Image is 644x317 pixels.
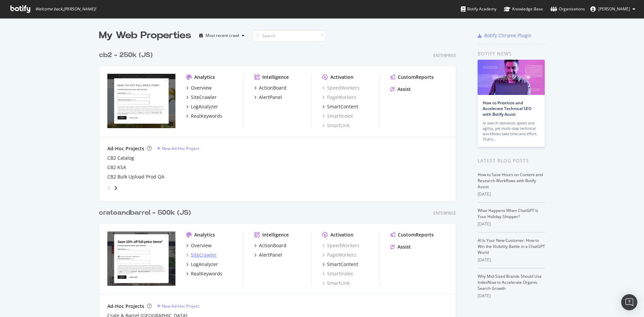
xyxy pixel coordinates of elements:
[186,85,212,91] a: Overview
[322,85,360,91] a: SpeedWorkers
[322,122,350,129] a: SmartLink
[621,294,637,310] div: Open Intercom Messenger
[478,50,545,57] div: Botify news
[478,208,538,219] a: What Happens When ChatGPT Is Your Holiday Shopper?
[254,94,282,101] a: AlertPanel
[206,34,239,38] div: Most recent crawl
[191,252,217,258] div: SiteCrawler
[107,155,134,161] a: CB2 Catalog
[262,231,289,238] div: Intelligence
[105,183,113,194] div: angle-left
[107,145,144,152] div: Ad-Hoc Projects
[35,6,96,12] span: Welcome back, [PERSON_NAME] !
[504,6,543,12] div: Knowledge Base
[397,244,411,250] div: Assist
[478,273,542,291] a: Why Mid-Sized Brands Should Use IndexNow to Accelerate Organic Search Growth
[433,210,456,216] div: Enterprise
[186,270,222,277] a: RealKeywords
[191,242,212,249] div: Overview
[194,231,215,238] div: Analytics
[186,261,218,268] a: LogAnalyzer
[397,86,411,93] div: Assist
[157,303,199,309] a: New Ad-Hoc Project
[191,261,218,268] div: LogAnalyzer
[107,74,175,128] img: cb2.com
[194,74,215,81] div: Analytics
[322,113,353,119] a: SmartIndex
[259,252,282,258] div: AlertPanel
[254,242,286,249] a: ActionBoard
[99,208,194,218] a: crateandbarrel - 500k (JS)
[330,74,354,81] div: Activation
[191,270,222,277] div: RealKeywords
[191,103,218,110] div: LogAnalyzer
[478,237,545,255] a: AI Is Your New Customer: How to Win the Visibility Battle in a ChatGPT World
[327,103,358,110] div: SmartContent
[99,208,191,218] div: crateandbarrel - 500k (JS)
[259,85,286,91] div: ActionBoard
[113,185,118,192] div: angle-right
[327,261,358,268] div: SmartContent
[322,94,356,101] a: PageWorkers
[322,270,353,277] a: SmartIndex
[107,231,175,286] img: crateandbarrel.com
[259,242,286,249] div: ActionBoard
[162,303,199,309] div: New Ad-Hoc Project
[107,164,126,171] div: CB2 KSA
[330,231,354,238] div: Activation
[253,30,326,42] input: Search
[478,32,532,39] a: Botify Chrome Plugin
[322,103,358,110] a: SmartContent
[390,86,411,93] a: Assist
[483,100,531,117] a: How to Prioritize and Accelerate Technical SEO with Botify Assist
[162,146,199,151] div: New Ad-Hoc Project
[461,6,496,12] div: Botify Academy
[322,242,360,249] a: SpeedWorkers
[390,244,411,250] a: Assist
[186,103,218,110] a: LogAnalyzer
[259,94,282,101] div: AlertPanel
[390,74,434,81] a: CustomReports
[262,74,289,81] div: Intelligence
[585,4,641,14] button: [PERSON_NAME]
[99,50,153,60] div: cb2 - 250k (JS)
[398,74,434,81] div: CustomReports
[398,231,434,238] div: CustomReports
[191,94,217,101] div: SiteCrawler
[99,50,155,60] a: cb2 - 250k (JS)
[107,173,164,180] a: CB2 Bulk Upload Prod QA
[478,221,545,227] div: [DATE]
[186,113,222,119] a: RealKeywords
[484,32,532,39] div: Botify Chrome Plugin
[191,113,222,119] div: RealKeywords
[598,6,630,12] span: Brian Freiesleben
[197,30,247,41] button: Most recent crawl
[322,252,356,258] a: PageWorkers
[322,261,358,268] a: SmartContent
[254,252,282,258] a: AlertPanel
[322,280,350,286] a: SmartLink
[483,120,540,142] div: AI search demands speed and agility, yet multi-step technical workflows take time and effort. Tha...
[390,231,434,238] a: CustomReports
[186,94,217,101] a: SiteCrawler
[478,172,543,190] a: How to Save Hours on Content and Research Workflows with Botify Assist
[107,303,144,310] div: Ad-Hoc Projects
[478,191,545,197] div: [DATE]
[478,157,545,164] div: Latest Blog Posts
[186,242,212,249] a: Overview
[186,252,217,258] a: SiteCrawler
[478,60,545,95] img: How to Prioritize and Accelerate Technical SEO with Botify Assist
[254,85,286,91] a: ActionBoard
[433,53,456,58] div: Enterprise
[550,6,585,12] div: Organizations
[478,257,545,263] div: [DATE]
